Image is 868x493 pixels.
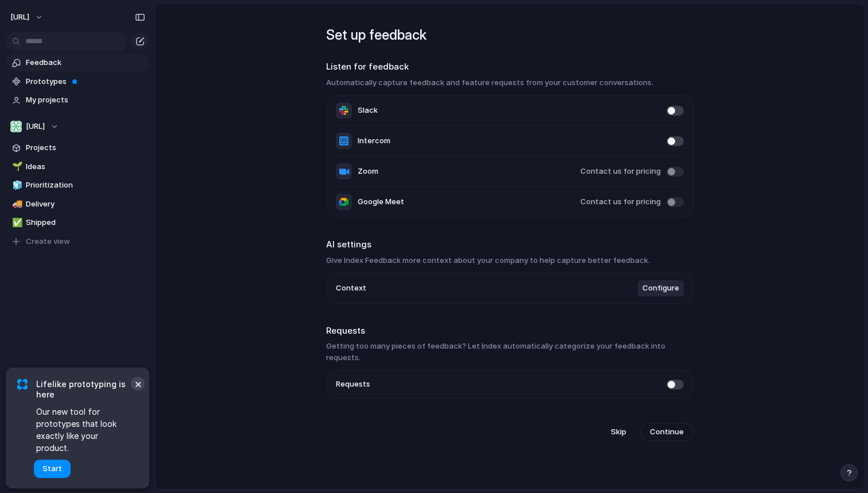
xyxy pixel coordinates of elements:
[34,460,71,478] button: Start
[42,463,62,475] span: Start
[326,25,693,45] h1: Set up feedback
[640,423,693,441] button: Continue
[12,179,20,192] div: 🧊
[6,214,149,231] a: ✅Shipped
[6,54,149,71] a: Feedback
[6,177,149,194] a: 🧊Prioritization
[642,282,679,294] span: Configure
[326,341,693,363] h3: Getting too many pieces of feedback? Let Index automatically categorize your feedback into requests.
[358,105,378,116] span: Slack
[336,379,370,390] span: Requests
[26,121,45,132] span: [URL]
[6,158,149,175] a: 🌱Ideas
[26,142,145,154] span: Projects
[326,255,693,266] h3: Give Index Feedback more context about your company to help capture better feedback.
[26,236,70,247] span: Create view
[638,280,684,296] button: Configure
[10,179,22,191] button: 🧊
[10,161,22,173] button: 🌱
[326,238,693,251] h2: AI settings
[358,135,390,147] span: Intercom
[358,166,378,177] span: Zoom
[10,198,22,210] button: 🚚
[336,282,366,294] span: Context
[131,377,145,391] button: Dismiss
[611,426,626,438] span: Skip
[36,379,132,400] span: Lifelike prototyping is here
[12,160,20,173] div: 🌱
[12,197,20,211] div: 🚚
[10,217,22,228] button: ✅
[12,216,20,230] div: ✅
[26,217,145,228] span: Shipped
[580,166,661,177] span: Contact us for pricing
[6,196,149,213] a: 🚚Delivery
[10,12,29,23] span: [URL]
[326,324,693,338] h2: Requests
[580,196,661,208] span: Contact us for pricing
[326,60,693,74] h2: Listen for feedback
[26,198,145,210] span: Delivery
[6,91,149,109] a: My projects
[26,94,145,106] span: My projects
[602,423,635,441] button: Skip
[5,8,49,26] button: [URL]
[6,118,149,135] button: [URL]
[358,196,404,208] span: Google Meet
[6,233,149,250] button: Create view
[326,77,693,89] h3: Automatically capture feedback and feature requests from your customer conversations.
[36,406,132,454] span: Our new tool for prototypes that look exactly like your product.
[6,73,149,90] a: Prototypes
[26,76,145,87] span: Prototypes
[650,426,684,438] span: Continue
[26,161,145,173] span: Ideas
[6,139,149,156] a: Projects
[26,57,145,68] span: Feedback
[26,179,145,191] span: Prioritization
